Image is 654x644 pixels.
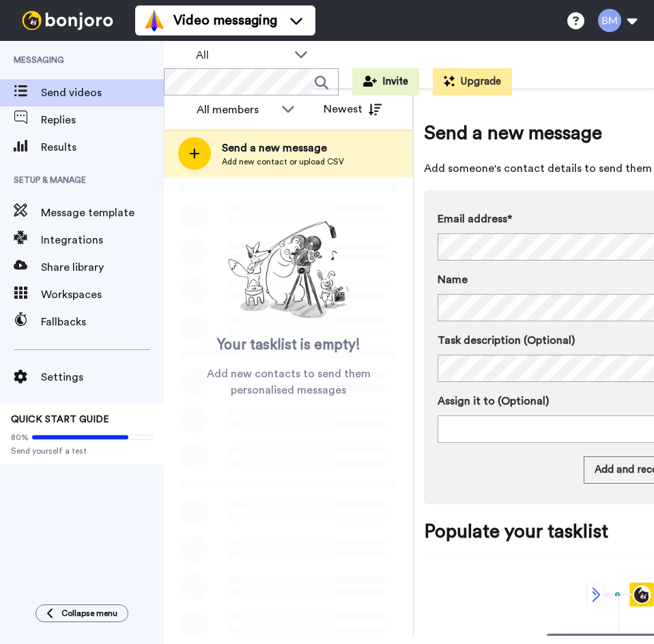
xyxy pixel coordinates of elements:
[221,216,357,325] img: ready-set-action.png
[11,415,109,424] span: QUICK START GUIDE
[41,259,164,276] span: Share library
[61,608,117,619] span: Collapse menu
[41,112,164,128] span: Replies
[11,432,29,443] span: 80%
[173,11,277,30] span: Video messaging
[222,156,344,167] span: Add new contact or upload CSV
[433,68,512,96] button: Upgrade
[41,232,164,248] span: Integrations
[143,10,165,31] img: vm-color.svg
[41,85,164,101] span: Send videos
[196,47,287,63] span: All
[41,287,164,303] span: Workspaces
[41,205,164,221] span: Message template
[197,102,274,118] div: All members
[16,11,119,30] img: bj-logo-header-white.svg
[438,272,468,288] span: Name
[313,96,392,123] button: Newest
[352,68,419,96] button: Invite
[184,366,393,398] span: Add new contacts to send them personalised messages
[41,314,164,330] span: Fallbacks
[217,335,360,355] span: Your tasklist is empty!
[35,604,128,622] button: Collapse menu
[222,140,344,156] span: Send a new message
[41,369,164,385] span: Settings
[41,139,164,156] span: Results
[11,445,153,456] span: Send yourself a test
